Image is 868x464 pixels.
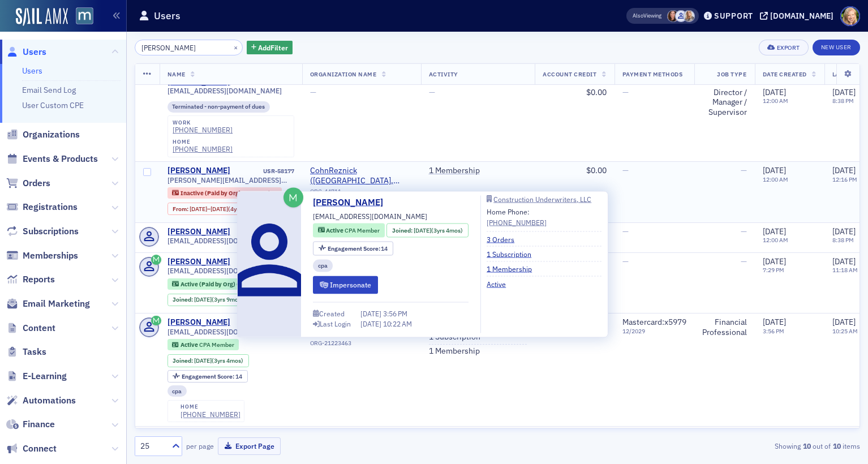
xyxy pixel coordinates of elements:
[232,319,294,326] div: USR-79763
[194,356,212,364] span: [DATE]
[173,119,233,126] div: work
[232,229,294,236] div: USR-61658
[360,309,383,318] span: [DATE]
[6,346,46,358] a: Tasks
[414,226,431,234] span: [DATE]
[23,442,57,455] span: Connect
[763,317,786,327] span: [DATE]
[586,87,607,97] span: $0.00
[6,370,67,383] a: E-Learning
[383,319,412,328] span: 10:22 AM
[167,176,294,184] span: [PERSON_NAME][EMAIL_ADDRESS][PERSON_NAME][DOMAIN_NAME]
[759,40,808,55] button: Export
[320,321,351,327] div: Last Login
[167,227,230,237] a: [PERSON_NAME]
[194,295,212,303] span: [DATE]
[6,46,46,58] a: Users
[310,188,413,199] div: ORG-44711
[167,203,265,215] div: From: 2021-01-05 00:00:00
[487,234,523,244] a: 3 Orders
[23,346,46,358] span: Tasks
[6,273,55,286] a: Reports
[813,40,860,55] a: New User
[23,177,50,190] span: Orders
[6,418,55,431] a: Finance
[832,256,856,267] span: [DATE]
[173,145,233,153] a: [PHONE_NUMBER]
[586,165,607,175] span: $0.00
[167,166,230,176] div: [PERSON_NAME]
[326,226,345,234] span: Active
[328,245,388,251] div: 14
[840,6,860,26] span: Profile
[831,441,843,451] strong: 10
[777,45,800,51] div: Export
[622,328,686,335] span: 12 / 2029
[23,370,67,383] span: E-Learning
[247,41,293,55] button: AddFilter
[182,372,235,380] span: Engagement Score :
[172,190,277,197] a: Inactive (Paid by Org) CPA Member
[717,70,746,78] span: Job Type
[22,85,76,95] a: Email Send Log
[182,373,242,380] div: 14
[23,273,55,286] span: Reports
[832,317,856,327] span: [DATE]
[23,322,55,334] span: Content
[487,278,514,289] a: Active
[194,296,243,303] div: (3yrs 9mos)
[167,328,282,336] span: [EMAIL_ADDRESS][DOMAIN_NAME]
[310,70,377,78] span: Organization Name
[173,126,233,134] div: [PHONE_NUMBER]
[360,319,383,328] span: [DATE]
[181,410,240,419] a: [PHONE_NUMBER]
[392,226,414,235] span: Joined :
[714,11,753,21] div: Support
[6,322,55,334] a: Content
[702,88,747,118] div: Director / Manager / Supervisor
[487,217,547,227] a: [PHONE_NUMBER]
[167,339,239,350] div: Active: Active: CPA Member
[232,259,294,266] div: USR-76748
[487,248,540,259] a: 1 Subscription
[543,70,596,78] span: Account Credit
[741,165,747,175] span: —
[763,87,786,97] span: [DATE]
[760,12,837,20] button: [DOMAIN_NAME]
[190,205,260,213] div: – (4yrs 7mos)
[23,225,79,238] span: Subscriptions
[190,205,207,213] span: [DATE]
[140,440,165,452] div: 25
[172,280,271,287] a: Active (Paid by Org) CPA Member
[633,12,661,20] span: Viewing
[6,250,78,262] a: Memberships
[313,211,427,221] span: [EMAIL_ADDRESS][DOMAIN_NAME]
[167,257,230,267] a: [PERSON_NAME]
[6,201,78,213] a: Registrations
[6,153,98,165] a: Events & Products
[763,266,784,274] time: 7:29 PM
[76,7,93,25] img: SailAMX
[832,97,854,105] time: 8:38 PM
[167,87,282,95] span: [EMAIL_ADDRESS][DOMAIN_NAME]
[22,66,42,76] a: Users
[6,177,50,190] a: Orders
[181,280,237,288] span: Active (Paid by Org)
[832,266,858,274] time: 11:18 AM
[6,225,79,238] a: Subscriptions
[429,87,435,97] span: —
[16,8,68,26] a: SailAMX
[6,442,57,455] a: Connect
[429,70,458,78] span: Activity
[23,201,78,213] span: Registrations
[237,280,272,288] span: CPA Member
[167,237,282,245] span: [EMAIL_ADDRESS][DOMAIN_NAME]
[313,259,333,272] div: cpa
[493,196,591,202] div: Construction Underwriters, LLC
[626,441,860,451] div: Showing out of items
[23,128,80,141] span: Organizations
[23,418,55,431] span: Finance
[167,385,187,397] div: cpa
[622,226,629,237] span: —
